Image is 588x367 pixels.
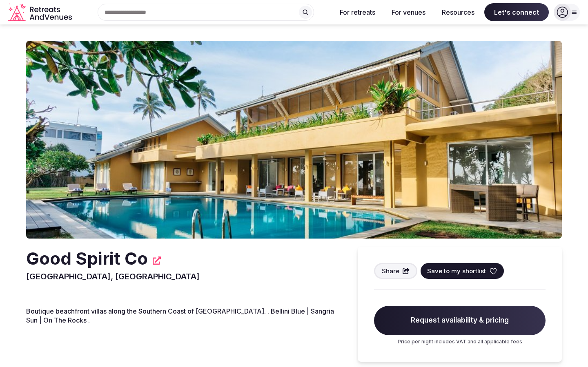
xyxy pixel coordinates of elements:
button: Share [374,263,417,279]
span: Let's connect [484,3,549,21]
button: For retreats [333,3,382,21]
span: Boutique beachfront villas along the Southern Coast of [GEOGRAPHIC_DATA]. . Bellini Blue | Sangri... [26,307,334,324]
button: Save to my shortlist [421,263,504,279]
svg: Retreats and Venues company logo [8,3,73,22]
span: Request availability & pricing [374,306,546,335]
span: [GEOGRAPHIC_DATA], [GEOGRAPHIC_DATA] [26,272,200,281]
p: Price per night includes VAT and all applicable fees [374,338,546,345]
img: Venue cover photo [26,41,562,239]
span: Save to my shortlist [427,267,486,275]
a: Visit the homepage [8,3,73,22]
button: For venues [385,3,432,21]
h2: Good Spirit Co [26,247,148,271]
span: Share [382,267,399,275]
button: Resources [435,3,481,21]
